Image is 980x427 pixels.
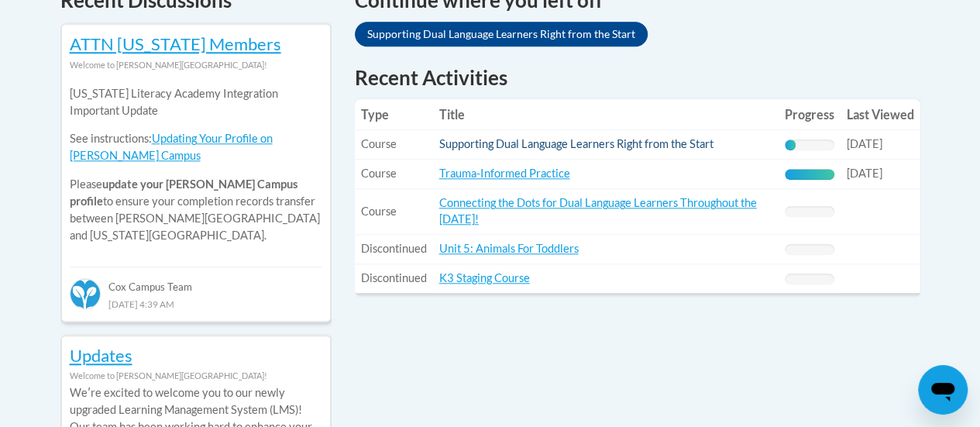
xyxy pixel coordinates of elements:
[70,74,322,256] div: Please to ensure your completion records transfer between [PERSON_NAME][GEOGRAPHIC_DATA] and [US_...
[361,137,397,150] span: Course
[70,345,132,366] a: Updates
[918,365,968,415] iframe: Button to launch messaging window
[841,99,920,130] th: Last Viewed
[70,367,322,384] div: Welcome to [PERSON_NAME][GEOGRAPHIC_DATA]!
[439,242,579,255] a: Unit 5: Animals For Toddlers
[433,99,779,130] th: Title
[439,137,714,150] a: Supporting Dual Language Learners Right from the Start
[847,137,882,150] span: [DATE]
[355,99,433,130] th: Type
[70,33,281,54] a: ATTN [US_STATE] Members
[361,167,397,180] span: Course
[70,132,273,162] a: Updating Your Profile on [PERSON_NAME] Campus
[847,167,882,180] span: [DATE]
[70,130,322,164] p: See instructions:
[355,64,920,91] h1: Recent Activities
[70,57,322,74] div: Welcome to [PERSON_NAME][GEOGRAPHIC_DATA]!
[785,169,834,180] div: Progress, %
[439,196,757,226] a: Connecting the Dots for Dual Language Learners Throughout the [DATE]!
[70,267,322,294] div: Cox Campus Team
[361,242,427,255] span: Discontinued
[70,295,322,312] div: [DATE] 4:39 AM
[70,177,297,208] b: update your [PERSON_NAME] Campus profile
[355,22,648,46] a: Supporting Dual Language Learners Right from the Start
[70,85,322,119] p: [US_STATE] Literacy Academy Integration Important Update
[439,167,570,180] a: Trauma-Informed Practice
[779,99,841,130] th: Progress
[361,271,427,284] span: Discontinued
[785,139,796,150] div: Progress, %
[70,278,101,309] img: Cox Campus Team
[439,271,530,284] a: K3 Staging Course
[361,205,397,218] span: Course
